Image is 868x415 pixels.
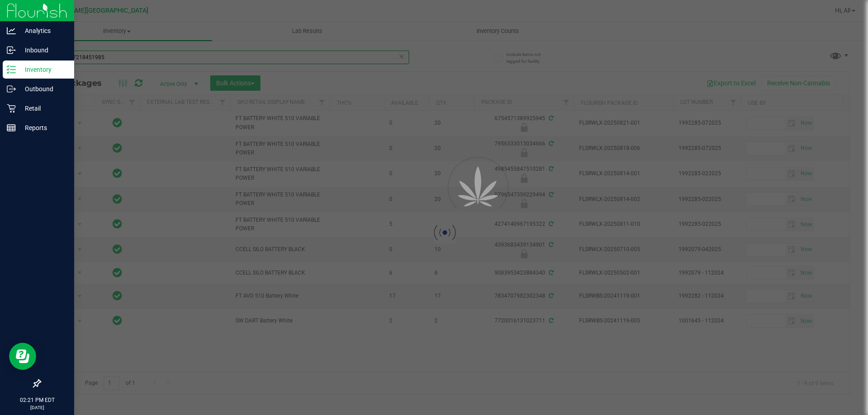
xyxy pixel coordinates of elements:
[4,396,70,404] p: 02:21 PM EDT
[7,104,16,113] inline-svg: Retail
[9,343,36,370] iframe: Resource center
[7,46,16,55] inline-svg: Inbound
[16,64,70,75] p: Inventory
[16,122,70,133] p: Reports
[7,65,16,74] inline-svg: Inventory
[7,84,16,93] inline-svg: Outbound
[4,404,70,411] p: [DATE]
[16,25,70,36] p: Analytics
[16,103,70,114] p: Retail
[16,84,70,94] p: Outbound
[16,45,70,56] p: Inbound
[7,123,16,132] inline-svg: Reports
[7,26,16,35] inline-svg: Analytics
